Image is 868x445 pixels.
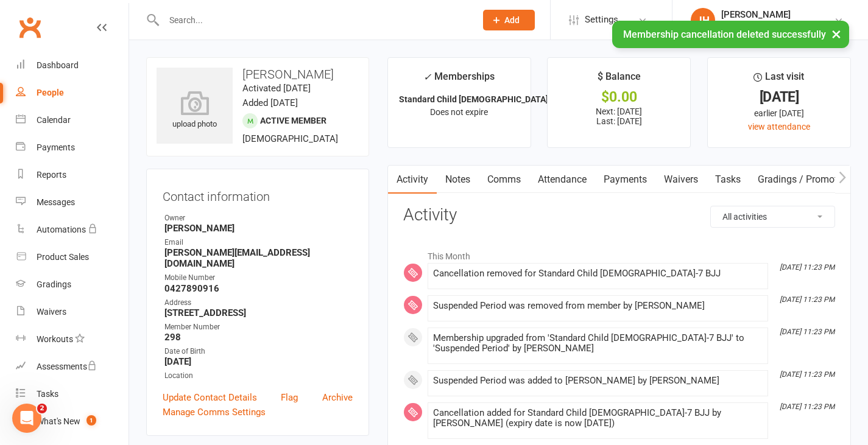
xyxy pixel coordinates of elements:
div: Gradings [37,279,71,289]
div: upload photo [157,91,233,131]
i: [DATE] 11:23 PM [780,402,834,411]
div: Email [164,237,353,248]
a: Tasks [707,166,749,194]
a: Notes [437,166,479,194]
h3: [PERSON_NAME] [157,68,359,81]
strong: 0427890916 [164,283,353,294]
h3: Contact information [163,185,353,203]
iframe: Intercom live chat [12,404,41,433]
strong: 298 [164,332,353,343]
div: Owner [164,212,353,224]
a: Product Sales [16,244,129,271]
a: Reports [16,161,129,189]
div: Last visit [753,69,804,91]
span: Does not expire [430,107,488,117]
a: Messages [16,189,129,216]
div: People [37,88,64,97]
div: [DATE] [719,91,839,103]
a: view attendance [748,122,810,131]
div: Assessments [37,362,97,371]
div: Tasks [37,389,58,399]
div: [PERSON_NAME] [721,9,834,20]
div: Membership cancellation deleted successfully [612,21,849,48]
a: Flag [281,390,298,405]
i: [DATE] 11:23 PM [780,370,834,379]
div: $0.00 [559,91,679,103]
button: × [825,21,847,47]
div: Mobile Number [164,272,353,284]
div: Suspended Period was removed from member by [PERSON_NAME] [433,301,763,311]
div: Matraville Martial Arts Pty Ltd [721,20,834,31]
div: earlier [DATE] [719,107,839,120]
a: Tasks [16,380,129,408]
li: This Month [403,244,835,263]
a: Archive [322,390,353,405]
div: Workouts [37,334,73,344]
div: Dashboard [37,60,79,70]
div: Membership upgraded from 'Standard Child [DEMOGRAPHIC_DATA]-7 BJJ' to 'Suspended Period' by [PERS... [433,333,763,354]
strong: [PERSON_NAME] [164,223,353,234]
a: What's New1 [16,408,129,435]
strong: Standard Child [DEMOGRAPHIC_DATA]-7 BJJ [399,94,574,104]
a: Attendance [529,166,595,194]
span: 2 [37,404,47,413]
time: Added [DATE] [242,97,298,108]
div: Automations [37,225,86,234]
a: Payments [16,134,129,161]
div: Suspended Period was added to [PERSON_NAME] by [PERSON_NAME] [433,376,763,386]
div: Reports [37,170,66,180]
a: Workouts [16,326,129,353]
div: Calendar [37,115,71,125]
a: Payments [595,166,655,194]
i: ✓ [423,71,431,83]
a: Calendar [16,107,129,134]
span: Active member [260,116,326,125]
div: Cancellation removed for Standard Child [DEMOGRAPHIC_DATA]-7 BJJ [433,268,763,279]
a: Dashboard [16,52,129,79]
p: Next: [DATE] Last: [DATE] [559,107,679,126]
div: $ Balance [598,69,641,91]
div: What's New [37,416,80,426]
div: Cancellation added for Standard Child [DEMOGRAPHIC_DATA]-7 BJJ by [PERSON_NAME] (expiry date is n... [433,408,763,429]
h3: Activity [403,206,835,225]
button: Add [483,10,535,30]
a: Activity [388,166,437,194]
div: Product Sales [37,252,89,262]
a: Gradings [16,271,129,298]
a: Update Contact Details [163,390,257,405]
a: Waivers [16,298,129,326]
a: Waivers [655,166,707,194]
div: Waivers [37,307,66,317]
time: Activated [DATE] [242,83,311,94]
a: People [16,79,129,107]
a: Gradings / Promotions [749,166,864,194]
span: [DEMOGRAPHIC_DATA] [242,133,338,144]
a: Clubworx [15,12,45,43]
div: JH [691,8,715,32]
a: Assessments [16,353,129,380]
i: [DATE] 11:23 PM [780,263,834,272]
div: Member Number [164,321,353,333]
span: Settings [585,6,618,33]
div: Payments [37,142,75,152]
div: Messages [37,197,75,207]
a: Manage Comms Settings [163,405,266,419]
div: Date of Birth [164,346,353,357]
a: Comms [479,166,529,194]
div: Location [164,370,353,382]
strong: [STREET_ADDRESS] [164,307,353,318]
span: 1 [86,415,96,426]
strong: [DATE] [164,356,353,367]
strong: [PERSON_NAME][EMAIL_ADDRESS][DOMAIN_NAME] [164,247,353,269]
div: Memberships [423,69,495,91]
a: Automations [16,216,129,244]
i: [DATE] 11:23 PM [780,295,834,304]
i: [DATE] 11:23 PM [780,328,834,336]
span: Add [504,15,520,25]
div: Address [164,297,353,309]
input: Search... [160,12,467,29]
